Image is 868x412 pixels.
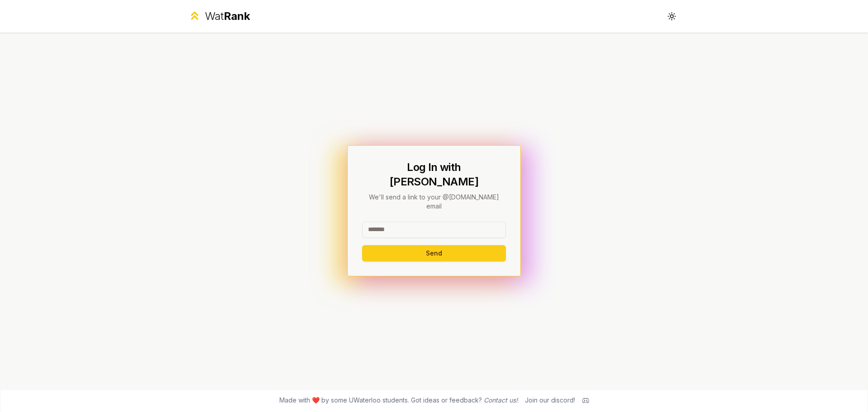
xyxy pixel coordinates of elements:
[362,193,506,211] p: We'll send a link to your @[DOMAIN_NAME] email
[525,396,575,405] div: Join our discord!
[362,245,506,261] button: Send
[224,9,250,23] span: Rank
[188,9,250,24] a: WatRank
[484,396,518,404] a: Contact us!
[205,9,250,24] div: Wat
[279,396,518,405] span: Made with ❤️ by some UWaterloo students. Got ideas or feedback?
[362,160,506,189] h1: Log In with [PERSON_NAME]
